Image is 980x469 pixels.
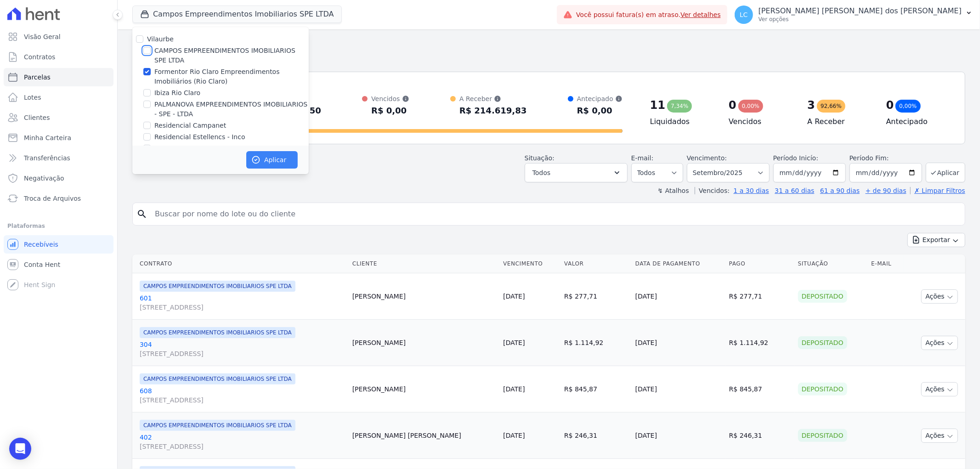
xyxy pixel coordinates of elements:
td: [PERSON_NAME] [349,366,499,412]
div: 7,34% [667,100,692,113]
span: LC [740,11,748,18]
td: R$ 845,87 [725,366,794,412]
button: Campos Empreendimentos Imobiliarios SPE LTDA [132,6,342,23]
button: Ações [921,289,958,304]
span: Lotes [24,93,41,102]
h2: Parcelas [132,37,965,53]
span: [STREET_ADDRESS] [140,396,345,405]
a: Ver detalhes [680,11,721,18]
th: Contrato [132,254,349,273]
span: [STREET_ADDRESS] [140,442,345,451]
a: Negativação [4,169,113,187]
a: 608[STREET_ADDRESS] [140,386,345,405]
div: 92,66% [817,100,845,113]
button: Todos [525,163,628,182]
span: Negativação [24,174,64,183]
button: LC [PERSON_NAME] [PERSON_NAME] dos [PERSON_NAME] Ver opções [727,2,980,28]
td: R$ 246,31 [725,412,794,459]
th: Pago [725,254,794,273]
td: [PERSON_NAME] [349,320,499,366]
a: Contratos [4,48,113,66]
span: Minha Carteira [24,133,71,142]
button: Exportar [907,233,965,247]
a: ✗ Limpar Filtros [910,187,965,194]
td: [DATE] [632,366,725,412]
th: Cliente [349,254,499,273]
label: Residencial Campanet [154,121,226,130]
a: Recebíveis [4,235,113,254]
label: Período Fim: [850,153,922,163]
span: CAMPOS EMPREENDIMENTOS IMOBILIARIOS SPE LTDA [140,420,295,431]
div: Antecipado [577,94,623,103]
label: E-mail: [631,154,654,162]
div: R$ 214.619,83 [459,103,527,118]
button: Ações [921,429,958,443]
span: Todos [532,167,550,178]
button: Aplicar [246,151,298,169]
button: Aplicar [926,163,965,182]
button: Ações [921,382,958,396]
td: R$ 277,71 [561,273,632,320]
h4: A Receber [807,116,871,127]
td: [PERSON_NAME] [PERSON_NAME] [349,412,499,459]
label: Situação: [525,154,555,162]
label: Residencial Estellencs - LBA [154,144,244,153]
input: Buscar por nome do lote ou do cliente [149,205,961,223]
a: 304[STREET_ADDRESS] [140,340,345,358]
div: 0 [729,98,736,113]
div: Depositado [798,290,847,303]
div: Depositado [798,429,847,442]
span: Recebíveis [24,240,58,249]
a: [DATE] [503,293,525,300]
div: Depositado [798,336,847,349]
span: Transferências [24,153,70,163]
a: Lotes [4,88,113,107]
a: [DATE] [503,385,525,393]
th: E-mail [867,254,903,273]
span: Contratos [24,52,55,62]
label: Residencial Estellencs - Inco [154,132,245,142]
span: Conta Hent [24,260,60,269]
label: PALMANOVA EMPREENDIMENTOS IMOBILIARIOS - SPE - LTDA [154,100,309,119]
td: R$ 845,87 [561,366,632,412]
label: Vilaurbe [147,35,174,43]
div: 0 [886,98,894,113]
span: Clientes [24,113,50,122]
a: 402[STREET_ADDRESS] [140,433,345,451]
a: Troca de Arquivos [4,189,113,208]
span: [STREET_ADDRESS] [140,349,345,358]
label: Formentor Rio Claro Empreendimentos Imobiliários (Rio Claro) [154,67,309,86]
div: Depositado [798,383,847,396]
th: Valor [561,254,632,273]
label: Vencimento: [687,154,727,162]
a: + de 90 dias [866,187,906,194]
div: Vencidos [371,94,409,103]
td: [DATE] [632,412,725,459]
a: Minha Carteira [4,129,113,147]
div: A Receber [459,94,527,103]
a: 61 a 90 dias [820,187,860,194]
span: CAMPOS EMPREENDIMENTOS IMOBILIARIOS SPE LTDA [140,327,295,338]
span: [STREET_ADDRESS] [140,303,345,312]
a: Transferências [4,149,113,167]
div: 0,00% [738,100,763,113]
div: 0,00% [895,100,920,113]
p: [PERSON_NAME] [PERSON_NAME] dos [PERSON_NAME] [759,6,962,16]
td: R$ 1.114,92 [561,320,632,366]
a: Clientes [4,108,113,127]
label: Vencidos: [695,187,730,194]
label: ↯ Atalhos [657,187,689,194]
a: [DATE] [503,339,525,346]
span: Você possui fatura(s) em atraso. [576,10,721,20]
th: Vencimento [499,254,561,273]
h4: Vencidos [729,116,793,127]
div: Plataformas [7,220,110,232]
a: Visão Geral [4,28,113,46]
h4: Antecipado [886,116,950,127]
div: Open Intercom Messenger [9,438,31,460]
a: 601[STREET_ADDRESS] [140,294,345,312]
button: Ações [921,336,958,350]
p: Ver opções [759,16,962,23]
td: [DATE] [632,320,725,366]
td: [DATE] [632,273,725,320]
